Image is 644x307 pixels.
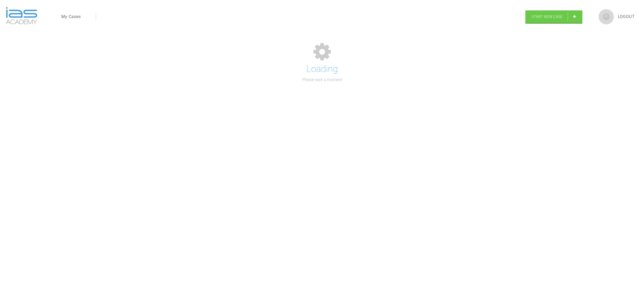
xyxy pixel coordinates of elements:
p: Please wait a moment [302,76,342,83]
a: Logout [618,13,635,20]
span: Start New Case [532,14,563,19]
img: profile.png [599,9,614,24]
a: Start New Case [525,10,582,23]
img: logo-light.3e3ef733.png [6,7,37,24]
a: My Cases [61,13,81,20]
h1: Loading [306,62,338,76]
